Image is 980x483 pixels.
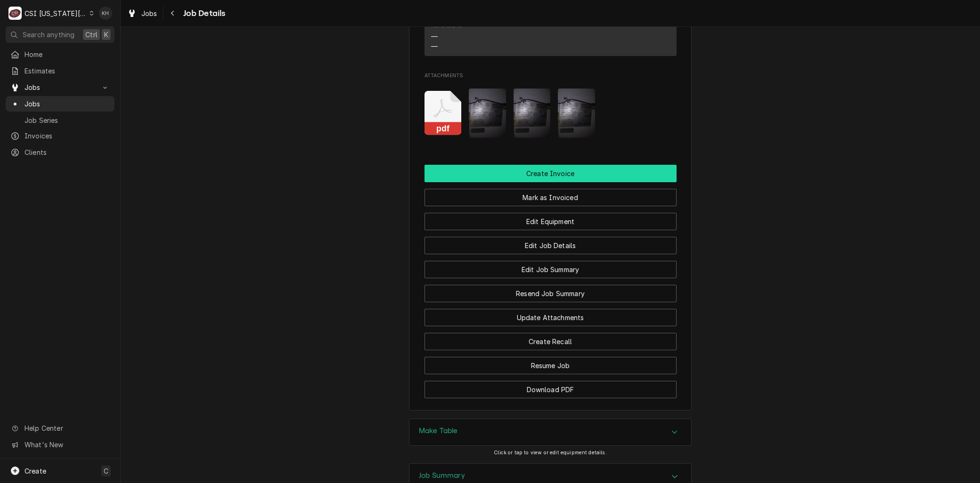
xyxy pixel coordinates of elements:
button: Edit Job Details [425,237,677,254]
span: Jobs [141,8,157,18]
div: Make Table [409,419,692,446]
div: Button Group Row [425,182,677,206]
img: 0Fagh5BURWGMoxMe99qA [558,89,595,138]
div: — [431,41,438,51]
div: C [8,7,22,20]
span: Create [24,467,46,475]
span: Click or tap to view or edit equipment details. [494,450,607,456]
div: Kyley Hunnicutt's Avatar [99,7,112,20]
button: Edit Equipment [425,213,677,230]
span: Attachments [425,72,677,80]
button: Edit Job Summary [425,261,677,278]
div: Attachments [425,72,677,145]
div: Button Group Row [425,350,677,374]
button: pdf [425,89,462,138]
button: Search anythingCtrlK [6,26,114,43]
h3: Job Summary [419,471,465,480]
div: Button Group Row [425,302,677,326]
div: Button Group Row [425,165,677,182]
a: Clients [6,145,114,160]
span: Job Details [180,7,226,20]
button: Update Attachments [425,309,677,326]
a: Invoices [6,128,114,144]
span: Job Series [24,115,110,125]
span: Estimates [24,66,110,76]
div: Button Group Row [425,230,677,254]
a: Jobs [6,96,114,112]
div: Button Group Row [425,206,677,230]
div: Button Group Row [425,374,677,398]
span: Search anything [23,30,74,40]
div: Button Group [425,165,677,398]
span: Jobs [24,82,96,92]
button: Resume Job [425,357,677,374]
a: Go to Help Center [6,420,114,436]
span: Jobs [24,99,110,109]
a: Estimates [6,63,114,79]
span: K [104,30,108,40]
div: Accordion Header [409,419,691,445]
span: Clients [24,147,110,157]
span: What's New [24,440,109,450]
a: Go to Jobs [6,80,114,95]
div: CSI Kansas City's Avatar [8,7,22,20]
button: Navigate back [165,6,180,21]
span: C [104,466,108,476]
span: Home [24,49,110,59]
div: Reminders [431,22,462,51]
div: Button Group Row [425,254,677,278]
button: Resend Job Summary [425,285,677,302]
button: Create Recall [425,333,677,350]
div: Button Group Row [425,278,677,302]
div: — [431,32,438,41]
button: Accordion Details Expand Trigger [409,419,691,445]
button: Download PDF [425,381,677,398]
span: Ctrl [85,30,98,40]
h3: Make Table [419,427,458,435]
button: Mark as Invoiced [425,189,677,206]
a: Jobs [123,6,161,21]
div: CSI [US_STATE][GEOGRAPHIC_DATA] [24,8,87,18]
img: qTZPMiSXQ2cVUJyTcK7J [514,89,551,138]
span: Attachments [425,81,677,145]
a: Job Series [6,113,114,128]
div: KH [99,7,112,20]
a: Home [6,47,114,62]
img: Tq19wHqDS5mhJzmpqaa3 [469,89,506,138]
span: Help Center [24,423,109,433]
span: Invoices [24,131,110,141]
button: Create Invoice [425,165,677,182]
a: Go to What's New [6,437,114,452]
div: Button Group Row [425,326,677,350]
